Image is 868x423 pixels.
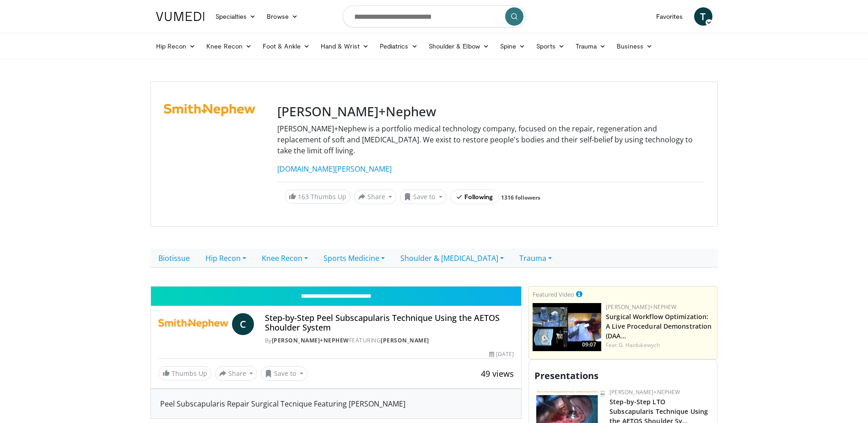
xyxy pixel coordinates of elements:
[609,388,680,396] a: [PERSON_NAME]+Nephew
[277,123,705,156] p: [PERSON_NAME]+Nephew is a portfolio medical technology company, focused on the repair, regenerati...
[215,366,258,381] button: Share
[254,249,316,268] a: Knee Recon
[606,303,676,311] a: [PERSON_NAME]+Nephew
[606,341,713,349] div: Feat.
[533,290,574,298] small: Featured Video
[151,249,198,268] a: Biotissue
[570,37,612,55] a: Trauma
[495,37,531,55] a: Spine
[606,312,712,340] a: Surgical Workflow Optimization: A Live Procedural Demonstration (DAA…
[343,5,526,27] input: Search topics, interventions
[393,249,512,268] a: Shoulder & [MEDICAL_DATA]
[277,104,705,119] h3: [PERSON_NAME]+Nephew
[257,37,315,55] a: Foot & Ankle
[489,350,514,358] div: [DATE]
[619,341,660,349] a: G. Haidukewych
[381,336,429,344] a: [PERSON_NAME]
[534,369,598,382] span: Presentations
[374,37,423,55] a: Pediatrics
[423,37,495,55] a: Shoulder & Elbow
[694,7,712,26] a: T
[501,194,540,201] a: 1316 followers
[151,37,201,55] a: Hip Recon
[261,7,303,26] a: Browse
[354,190,397,204] button: Share
[261,366,307,381] button: Save to
[277,164,392,174] a: [DOMAIN_NAME][PERSON_NAME]
[265,313,514,333] h4: Step-by-Step Peel Subscapularis Technique Using the AETOS Shoulder System
[285,190,350,204] a: 163 Thumbs Up
[265,336,514,345] div: By FEATURING
[315,37,374,55] a: Hand & Wrist
[198,249,254,268] a: Hip Recon
[201,37,257,55] a: Knee Recon
[298,192,309,201] span: 163
[481,368,514,379] span: 49 views
[210,7,262,26] a: Specialties
[533,303,601,351] img: bcfc90b5-8c69-4b20-afee-af4c0acaf118.150x105_q85_crop-smart_upscale.jpg
[400,190,447,204] button: Save to
[272,336,349,344] a: [PERSON_NAME]+Nephew
[158,313,228,335] img: Smith+Nephew
[158,366,211,380] a: Thumbs Up
[450,190,499,204] button: Following
[156,12,205,21] img: VuMedi Logo
[316,249,393,268] a: Sports Medicine
[232,313,254,335] a: C
[531,37,570,55] a: Sports
[512,249,560,268] a: Trauma
[611,37,658,55] a: Business
[579,341,599,349] span: 09:07
[151,389,522,418] div: Peel Subscapularis Repair Surgical Tecnique Featuring [PERSON_NAME]
[533,303,601,351] a: 09:07
[651,7,689,26] a: Favorites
